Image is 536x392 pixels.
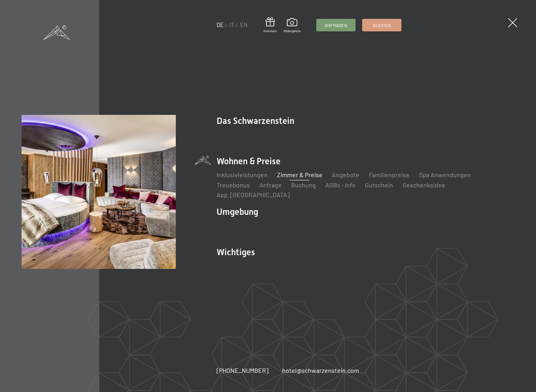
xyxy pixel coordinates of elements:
[259,181,282,189] a: Anfrage
[282,366,359,375] a: hotel@schwarzenstein.com
[240,22,248,28] a: EN
[217,171,268,178] a: Inklusivleistungen
[217,181,250,189] a: Treuebonus
[369,171,410,178] a: Familienpreise
[277,171,323,178] a: Zimmer & Preise
[217,22,224,28] a: DE
[291,181,316,189] a: Buchung
[363,19,401,31] a: Buchen
[217,366,268,375] a: [PHONE_NUMBER]
[373,22,391,29] span: Buchen
[403,181,445,189] a: Geschenksidee
[263,17,277,33] a: Gutschein
[263,29,277,33] span: Gutschein
[217,367,268,374] span: [PHONE_NUMBER]
[332,171,359,178] a: Angebote
[284,18,301,33] a: Bildergalerie
[284,29,301,33] span: Bildergalerie
[365,181,393,189] a: Gutschein
[217,191,290,198] a: App. [GEOGRAPHIC_DATA]
[317,19,355,31] a: Anfragen
[230,22,234,28] a: IT
[419,171,471,178] a: Spa Anwendungen
[325,181,356,189] a: AGBs - Info
[325,22,347,29] span: Anfragen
